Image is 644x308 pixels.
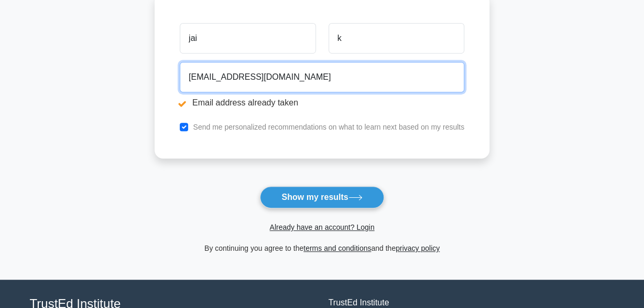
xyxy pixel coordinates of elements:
[180,97,464,109] li: Email address already taken
[180,23,315,54] input: First name
[396,244,440,252] a: privacy policy
[148,242,496,254] div: By continuing you agree to the and the
[260,186,384,208] button: Show my results
[329,23,464,54] input: Last name
[180,62,464,92] input: Email
[193,123,464,131] label: Send me personalized recommendations on what to learn next based on my results
[303,244,371,252] a: terms and conditions
[269,223,374,231] a: Already have an account? Login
